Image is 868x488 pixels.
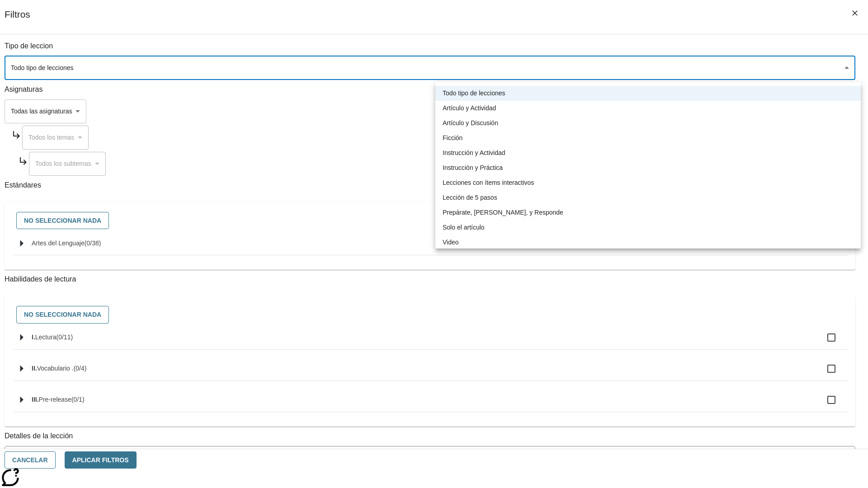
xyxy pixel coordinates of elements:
[435,101,861,116] li: Artículo y Actividad
[435,131,861,145] li: Ficción
[435,205,861,220] li: Prepárate, [PERSON_NAME], y Responde
[435,160,861,175] li: Instrucción y Práctica
[435,235,861,250] li: Video
[435,175,861,190] li: Lecciones con ítems interactivos
[435,82,861,253] ul: Seleccione un tipo de lección
[435,145,861,160] li: Instrucción y Actividad
[435,220,861,235] li: Solo el artículo
[435,190,861,205] li: Lección de 5 pasos
[435,86,861,101] li: Todo tipo de lecciones
[435,116,861,131] li: Artículo y Discusión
